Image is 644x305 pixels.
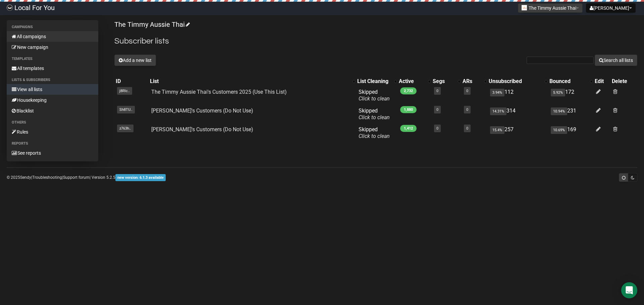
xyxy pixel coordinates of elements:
[7,140,98,148] li: Reports
[595,55,637,66] button: Search all lists
[7,76,98,84] li: Lists & subscribers
[399,78,425,85] div: Active
[400,125,417,132] span: 1,412
[114,35,637,47] h2: Subscriber lists
[551,107,567,115] span: 10.94%
[487,124,548,142] td: 257
[359,114,390,121] a: Click to clean
[7,5,13,11] img: d61d2441668da63f2d83084b75c85b29
[7,95,98,105] a: Housekeeping
[548,77,593,86] th: Bounced: No sort applied, activate to apply an ascending sort
[518,3,583,13] button: The Timmy Aussie Thai
[7,119,98,127] li: Others
[7,105,98,116] a: Blacklist
[151,89,287,95] a: The Timmy Aussie Thai's Customers 2025 (Use This List)
[466,89,468,93] a: 0
[359,89,390,102] span: Skipped
[548,124,593,142] td: 169
[522,5,527,10] img: 258.png
[548,86,593,105] td: 172
[586,3,636,13] button: [PERSON_NAME]
[7,174,166,181] p: © 2025 | | | Version 5.2.5
[461,77,487,86] th: ARs: No sort applied, activate to apply an ascending sort
[359,95,390,102] a: Click to clean
[610,77,637,86] th: Delete: No sort applied, sorting is disabled
[7,55,98,63] li: Templates
[397,77,432,86] th: Active: No sort applied, activate to apply an ascending sort
[551,89,565,96] span: 5.92%
[359,133,390,139] a: Click to clean
[115,175,166,180] a: new version: 6.1.3 available
[7,31,98,42] a: All campaigns
[151,107,253,114] a: [PERSON_NAME]'s Customers (Do Not Use)
[150,78,349,85] div: List
[487,77,548,86] th: Unsubscribed: No sort applied, activate to apply an ascending sort
[489,78,541,85] div: Unsubscribed
[114,55,156,66] button: Add a new list
[7,127,98,137] a: Rules
[436,126,438,131] a: 0
[357,78,391,85] div: List Cleaning
[151,126,253,133] a: [PERSON_NAME]'s Customers (Do Not Use)
[400,106,417,113] span: 1,880
[117,87,132,95] span: j8Rlc..
[463,78,481,85] div: ARs
[466,126,468,131] a: 0
[490,89,504,96] span: 3.94%
[114,20,189,28] a: The Timmy Aussie Thai
[63,175,90,180] a: Support forum
[548,105,593,124] td: 231
[116,78,147,85] div: ID
[117,106,135,113] span: Sh8TU..
[117,125,133,132] span: z763h..
[7,84,98,95] a: View all lists
[595,78,609,85] div: Edit
[549,78,587,85] div: Bounced
[7,42,98,53] a: New campaign
[7,63,98,74] a: All templates
[487,86,548,105] td: 112
[7,23,98,31] li: Campaigns
[436,107,438,112] a: 0
[359,126,390,139] span: Skipped
[612,78,636,85] div: Delete
[400,87,417,94] span: 2,732
[436,89,438,93] a: 0
[356,77,397,86] th: List Cleaning: No sort applied, activate to apply an ascending sort
[32,175,62,180] a: Troubleshooting
[433,78,454,85] div: Segs
[593,77,610,86] th: Edit: No sort applied, sorting is disabled
[490,107,506,115] span: 14.31%
[487,105,548,124] td: 314
[114,77,149,86] th: ID: No sort applied, sorting is disabled
[20,175,31,180] a: Sendy
[359,107,390,121] span: Skipped
[149,77,356,86] th: List: No sort applied, activate to apply an ascending sort
[490,126,504,134] span: 15.4%
[115,174,166,181] span: new version: 6.1.3 available
[7,148,98,158] a: See reports
[621,282,637,298] div: Open Intercom Messenger
[431,77,461,86] th: Segs: No sort applied, activate to apply an ascending sort
[466,107,468,112] a: 0
[551,126,567,134] span: 10.69%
